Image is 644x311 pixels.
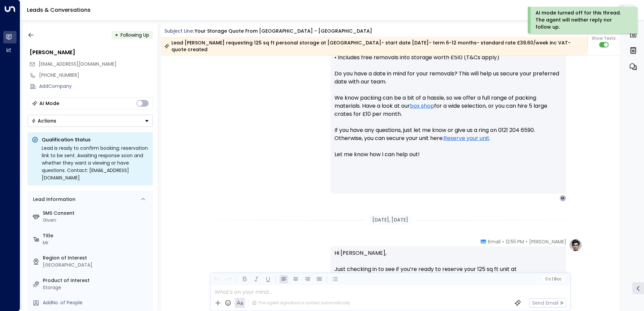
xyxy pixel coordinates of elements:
span: • [502,238,504,245]
button: Redo [224,275,233,283]
div: • [115,29,118,41]
div: Mr [43,239,150,246]
button: Cc|Bcc [542,276,564,282]
div: [DATE], [DATE] [369,215,411,225]
div: AddNo. of People [43,299,150,306]
button: Actions [28,115,153,127]
div: The agent signature is added automatically [252,300,350,306]
span: | [552,277,553,281]
div: Button group with a nested menu [28,115,153,127]
span: [EMAIL_ADDRESS][DOMAIN_NAME] [39,61,117,67]
div: AI mode turned off for this thread. The agent will neither reply nor follow up. [536,9,628,31]
button: Undo [213,275,221,283]
div: Storage [43,284,150,291]
div: AddCompany [39,83,153,90]
div: Given [43,217,150,224]
label: Region of Interest [43,254,150,262]
label: Product of Interest [43,277,150,284]
p: Qualification Status [42,136,149,143]
div: [PHONE_NUMBER] [39,72,153,79]
div: [GEOGRAPHIC_DATA] [43,262,150,269]
a: Reserve your unit [444,134,489,142]
span: • [526,238,527,245]
span: Show Texts [592,35,616,41]
div: Lead [PERSON_NAME] requesting 125 sq ft personal storage at [GEOGRAPHIC_DATA]- start date [DATE]-... [164,39,584,53]
span: Cc Bcc [545,277,561,281]
div: Actions [31,118,56,124]
label: SMS Consent [43,210,150,217]
div: M [559,195,566,202]
a: box shop [410,102,434,110]
div: Lead Information [31,196,75,203]
span: Following Up [121,32,149,38]
div: Lead is ready to confirm booking; reservation link to be sent. Awaiting response soon and whether... [42,144,149,181]
span: [PERSON_NAME] [529,238,566,245]
div: AI Mode [39,100,59,107]
span: Email [488,238,501,245]
div: Your storage quote from [GEOGRAPHIC_DATA] - [GEOGRAPHIC_DATA] [195,28,372,35]
a: Leads & Conversations [27,6,91,14]
div: [PERSON_NAME] [30,48,153,57]
span: Subject Line: [164,28,194,34]
span: martinjohn6420@outlook.com [39,61,117,68]
label: Title [43,232,150,239]
img: profile-logo.png [569,238,582,252]
span: 12:55 PM [506,238,524,245]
